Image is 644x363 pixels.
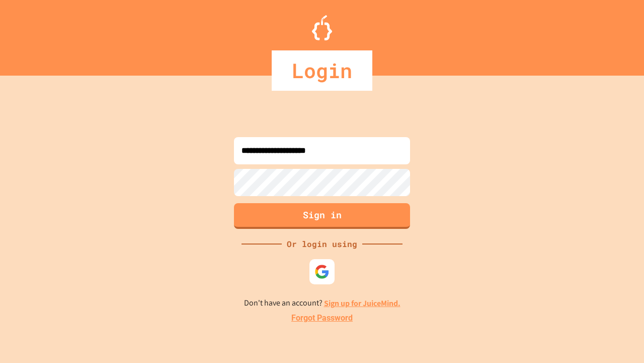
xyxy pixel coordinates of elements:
div: Or login using [282,238,362,250]
img: Logo.svg [312,15,332,40]
div: Login [272,50,372,91]
a: Sign up for JuiceMind. [324,298,400,309]
img: google-icon.svg [314,264,330,279]
p: Don't have an account? [244,297,400,310]
a: Forgot Password [291,312,353,324]
button: Sign in [234,203,410,229]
